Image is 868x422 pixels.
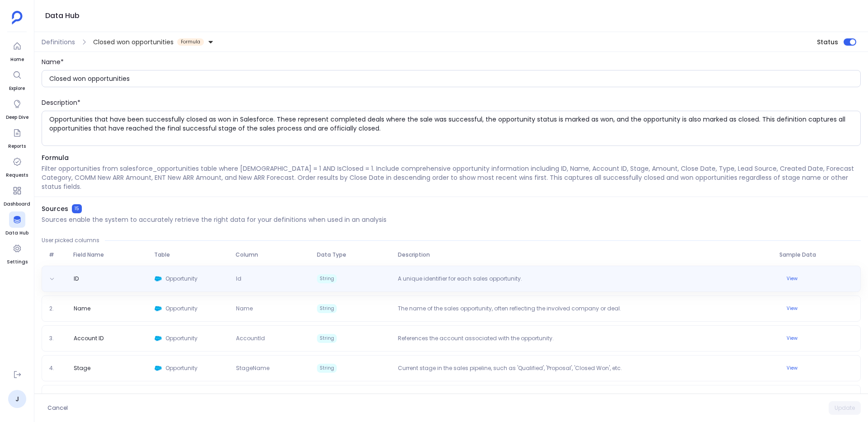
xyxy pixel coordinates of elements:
[9,67,25,92] a: Explore
[70,305,94,312] span: Name
[7,258,28,266] span: Settings
[232,275,313,282] span: Id
[70,365,94,372] span: Stage
[165,305,228,312] span: Opportunity
[781,333,803,344] button: View
[313,251,395,258] span: Data Type
[4,183,30,208] a: Dashboard
[5,211,28,237] a: Data Hub
[6,114,28,121] span: Deep Dive
[46,335,70,342] span: 3.
[781,393,803,403] button: View
[151,251,232,258] span: Table
[232,335,313,342] span: AccountId
[4,201,30,208] span: Dashboard
[394,251,776,258] span: Description
[45,9,80,22] h1: Data Hub
[46,305,70,312] span: 2.
[70,275,82,282] span: ID
[70,335,107,342] span: Account ID
[165,275,228,282] span: Opportunity
[232,251,313,258] span: Column
[165,335,228,342] span: Opportunity
[91,35,216,49] button: Closed won opportunitiesFormula
[6,154,28,179] a: Requests
[46,365,70,372] span: 4.
[42,57,861,66] div: Name*
[394,365,775,372] p: Current stage in the sales pipeline, such as 'Qualified', 'Proposal', 'Closed Won', etc.
[394,275,775,282] p: A unique identifier for each sales opportunity.
[70,251,151,258] span: Field Name
[42,204,68,213] span: Sources
[42,401,74,415] button: Cancel
[12,11,23,24] img: petavue logo
[776,251,857,258] span: Sample Data
[317,274,337,283] span: String
[8,125,26,150] a: Reports
[6,172,28,179] span: Requests
[42,164,861,191] p: Filter opportunities from salesforce_opportunities table where [DEMOGRAPHIC_DATA] = 1 AND IsClose...
[8,143,26,150] span: Reports
[7,240,28,266] a: Settings
[317,364,337,373] span: String
[42,153,861,162] span: Formula
[72,204,82,213] span: 15
[42,98,861,107] div: Description*
[42,215,387,224] p: Sources enable the system to accurately retrieve the right data for your definitions when used in...
[781,363,803,374] button: View
[232,365,313,372] span: StageName
[817,38,838,47] span: Status
[93,38,174,47] span: Closed won opportunities
[45,251,70,258] span: #
[177,38,204,46] span: Formula
[9,38,25,63] a: Home
[42,38,75,47] span: Definitions
[317,304,337,313] span: String
[781,273,803,284] button: View
[9,85,25,92] span: Explore
[8,390,26,408] a: J
[394,335,775,342] p: References the account associated with the opportunity.
[394,305,775,312] p: The name of the sales opportunity, often reflecting the involved company or deal.
[6,96,28,121] a: Deep Dive
[781,303,803,314] button: View
[9,56,25,63] span: Home
[49,115,860,142] textarea: Opportunities that have been successfully closed as won in Salesforce. These represent completed ...
[317,334,337,343] span: String
[232,305,313,312] span: Name
[165,365,228,372] span: Opportunity
[42,237,99,244] span: User picked columns
[5,230,28,237] span: Data Hub
[49,74,860,83] input: Enter the name of definition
